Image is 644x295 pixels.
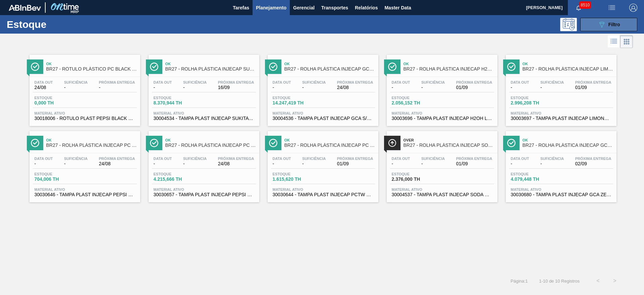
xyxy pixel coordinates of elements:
span: Data out [35,157,53,161]
span: Estoque [392,172,439,176]
span: BR27 - RÓTULO PLÁSTICO PC BLACK 2PACK1L H [46,67,137,72]
span: Suficiência [183,157,207,161]
span: - [302,85,326,90]
span: BR27 - ROLHA PLÁSTICA INJECAP GCA SHORT [284,67,375,72]
button: > [606,272,623,289]
img: TNhmsLtSVTkK8tSr43FrP2fwEKptu5GPRR3wAAAABJRU5ErkJggg== [9,5,41,11]
span: 1 - 10 de 10 Registros [538,279,580,284]
span: Ok [284,138,375,142]
span: BR27 - ROLHA PLÁSTICA INJECAP SODA SHORT [404,143,494,148]
span: 24/08 [337,85,373,90]
img: Ícone [150,139,158,147]
span: Data out [273,80,291,84]
span: Material ativo [154,111,254,115]
span: Material ativo [35,187,135,192]
span: Material ativo [35,111,135,115]
span: Estoque [511,172,558,176]
div: Pogramando: nenhum usuário selecionado [560,18,577,31]
span: 8510 [579,1,591,9]
span: - [183,85,207,90]
span: - [540,161,564,166]
span: - [392,161,410,166]
span: 8.370,944 TH [154,100,201,106]
span: Suficiência [421,80,445,84]
img: Ícone [507,139,516,147]
span: Suficiência [540,157,564,161]
span: BR27 - ROLHA PLÁSTICA INJECAP PC ZERO SHORT [46,143,137,148]
span: Próxima Entrega [218,80,254,84]
span: BR27 - ROLHA PLÁSTICA INJECAP PC SHORT [165,143,256,148]
span: Estoque [392,96,439,100]
img: Ícone [31,62,39,71]
span: 30004536 - TAMPA PLAST INJECAP GCA S/LINER [273,116,373,121]
h1: Estoque [7,20,107,28]
span: Data out [154,157,172,161]
a: ÍconeOkBR27 - ROLHA PLÁSTICA INJECAP PC TW SHORTData out-Suficiência-Próxima Entrega01/09Estoque1... [263,126,382,202]
span: 2.996,208 TH [511,100,558,106]
span: Ok [404,62,494,66]
span: Estoque [273,172,320,176]
span: - [99,85,135,90]
span: 16/09 [218,85,254,90]
span: Material ativo [154,187,254,192]
img: Ícone [507,62,516,71]
img: Ícone [269,139,277,147]
a: ÍconeOkBR27 - ROLHA PLÁSTICA INJECAP GCA SHORTData out-Suficiência-Próxima Entrega24/08Estoque14.... [263,50,382,126]
button: Notificações [568,3,589,12]
span: BR27 - ROLHA PLÁSTICA INJECAP SUKITA SHORT [165,67,256,72]
img: Ícone [269,62,277,71]
span: - [183,161,207,166]
span: 30018006 - ROTULO PLAST PEPSI BLACK 1L H 2PACK1L [35,116,135,121]
span: - [154,161,172,166]
span: Próxima Entrega [99,80,135,84]
span: - [511,85,529,90]
span: 4.215,666 TH [154,177,201,182]
span: Estoque [154,96,201,100]
span: Material ativo [511,111,611,115]
span: Próxima Entrega [99,157,135,161]
span: Data out [511,80,529,84]
span: Suficiência [302,157,326,161]
span: 01/09 [575,85,611,90]
span: 30004534 - TAMPA PLAST INJECAP SUKITA S/LINER [154,116,254,121]
span: 2.376,000 TH [392,177,439,182]
span: Tarefas [233,4,249,12]
span: 704,006 TH [35,177,82,182]
span: Próxima Entrega [456,157,492,161]
span: 30003696 - TAMPA PLAST INJECAP H2OH LIMAO S/LINER [392,116,492,121]
span: Material ativo [392,187,492,192]
span: Estoque [154,172,201,176]
a: ÍconeOkBR27 - ROLHA PLÁSTICA INJECAP LIMONETO SHORTData out-Suficiência-Próxima Entrega01/09Estoq... [501,50,620,126]
a: ÍconeOkBR27 - RÓTULO PLÁSTICO PC BLACK 2PACK1L HData out24/08Suficiência-Próxima Entrega-Estoque0... [24,50,144,126]
span: - [511,161,529,166]
span: - [64,161,88,166]
span: - [154,85,172,90]
span: Próxima Entrega [575,157,611,161]
span: Data out [273,157,291,161]
span: Material ativo [392,111,492,115]
span: Data out [392,157,410,161]
span: Ok [46,138,137,142]
span: Transportes [321,4,348,12]
span: - [64,85,88,90]
img: userActions [608,4,616,12]
span: Material ativo [511,187,611,192]
a: ÍconeOkBR27 - ROLHA PLÁSTICA INJECAP H2OH SHORTData out-Suficiência-Próxima Entrega01/09Estoque2.... [382,50,501,126]
span: Suficiência [64,80,88,84]
span: Data out [35,80,53,84]
span: Material ativo [273,111,373,115]
span: Over [404,138,494,142]
span: Data out [392,80,410,84]
span: 1.615,620 TH [273,177,320,182]
span: Suficiência [421,157,445,161]
span: Próxima Entrega [218,157,254,161]
span: Página : 1 [511,279,528,284]
img: Ícone [388,62,396,71]
span: 30030644 - TAMPA PLAST INJECAP PCTW NIV24 [273,192,373,197]
span: - [273,85,291,90]
span: 01/09 [337,161,373,166]
span: 02/09 [575,161,611,166]
span: Suficiência [183,80,207,84]
span: Ok [165,138,256,142]
button: Filtro [580,18,637,31]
